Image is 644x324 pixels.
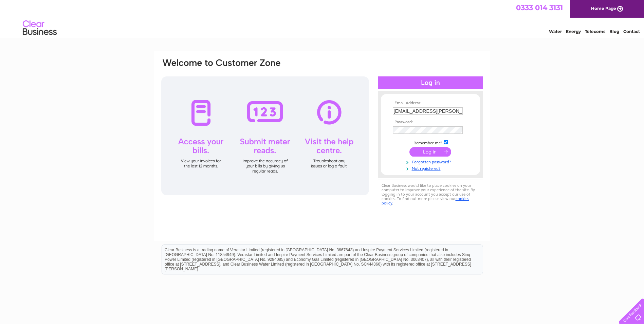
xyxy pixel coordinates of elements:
[393,165,470,171] a: Not registered?
[162,4,483,33] div: Clear Business is a trading name of Verastar Limited (registered in [GEOGRAPHIC_DATA] No. 3667643...
[378,180,483,209] div: Clear Business would like to place cookies on your computer to improve your experience of the sit...
[609,29,619,34] a: Blog
[516,3,563,12] a: 0333 014 3131
[409,147,451,157] input: Submit
[391,120,470,125] th: Password:
[566,29,581,34] a: Energy
[382,196,469,205] a: cookies policy
[623,29,640,34] a: Contact
[391,101,470,106] th: Email Address:
[585,29,605,34] a: Telecoms
[393,158,470,165] a: Forgotten password?
[391,139,470,146] td: Remember me?
[22,18,57,38] img: logo.png
[549,29,562,34] a: Water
